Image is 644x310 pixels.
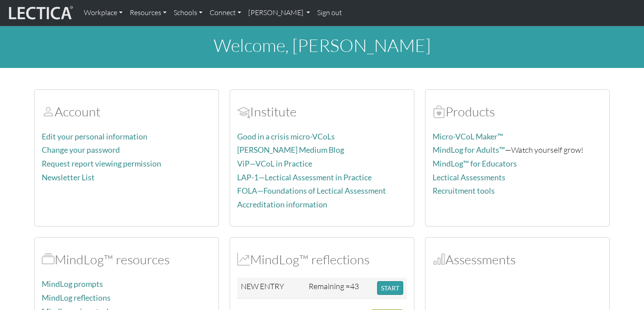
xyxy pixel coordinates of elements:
h2: Products [433,104,602,119]
a: Lectical Assessments [433,173,505,182]
a: Workplace [80,4,126,22]
td: NEW ENTRY [237,278,305,299]
span: MindLog [237,251,250,267]
a: Micro-VCoL Maker™ [433,132,503,141]
h2: MindLog™ reflections [237,252,407,267]
a: [PERSON_NAME] [245,4,314,22]
a: Request report viewing permission [42,159,161,168]
a: ViP—VCoL in Practice [237,159,312,168]
h2: Assessments [433,252,602,267]
td: Remaining = [305,278,374,299]
a: Sign out [314,4,346,22]
span: Products [433,103,445,119]
img: lecticalive [7,4,73,21]
a: Change your password [42,145,120,155]
a: MindLog reflections [42,293,111,302]
p: —Watch yourself grow! [433,143,602,156]
span: Assessments [433,251,445,267]
h2: Account [42,104,211,119]
a: Resources [126,4,170,22]
a: MindLog™ for Educators [433,159,517,168]
a: FOLA—Foundations of Lectical Assessment [237,186,386,195]
span: 43 [350,281,359,291]
span: Account [237,103,250,119]
a: Edit your personal information [42,132,147,141]
a: Good in a crisis micro-VCoLs [237,132,335,141]
a: Schools [170,4,206,22]
a: Recruitment tools [433,186,495,195]
h2: MindLog™ resources [42,252,211,267]
a: [PERSON_NAME] Medium Blog [237,145,344,155]
a: Connect [206,4,245,22]
a: MindLog for Adults™ [433,145,505,155]
span: MindLog™ resources [42,251,55,267]
a: Accreditation information [237,200,327,209]
a: LAP-1—Lectical Assessment in Practice [237,173,372,182]
h2: Institute [237,104,407,119]
a: MindLog prompts [42,279,103,289]
button: START [377,281,403,295]
a: Newsletter List [42,173,95,182]
span: Account [42,103,55,119]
